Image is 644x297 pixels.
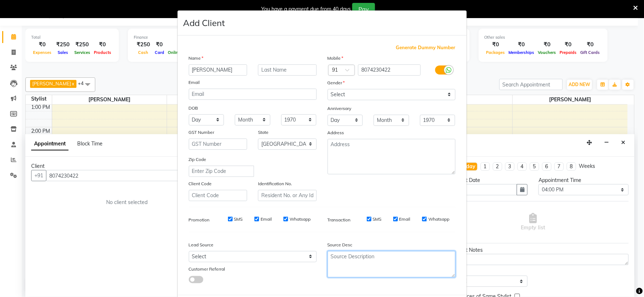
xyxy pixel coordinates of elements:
label: Anniversary [328,105,352,112]
label: DOB [189,105,198,111]
input: Last Name [258,64,317,76]
label: Email [189,79,200,86]
label: Identification No. [258,181,292,187]
label: Gender [328,80,345,86]
label: Name [189,55,204,61]
label: GST Number [189,129,215,136]
label: SMS [234,216,243,222]
label: Customer Referral [189,266,225,272]
label: Address [328,130,344,136]
span: Generate Dummy Number [396,44,456,51]
input: GST Number [189,139,248,150]
label: State [258,129,269,136]
input: Client Code [189,190,248,201]
label: SMS [373,216,382,222]
input: Enter Zip Code [189,166,254,177]
label: Source Desc [328,242,353,248]
h4: Add Client [183,16,225,29]
label: Whatsapp [290,216,311,222]
label: Zip Code [189,156,207,163]
input: Email [189,89,317,100]
label: Whatsapp [428,216,449,222]
label: Mobile [328,55,344,61]
input: First Name [189,64,248,76]
label: Email [399,216,411,222]
label: Transaction [328,217,351,223]
input: Resident No. or Any Id [258,190,317,201]
label: Promotion [189,217,210,223]
input: Mobile [358,64,421,76]
label: Client Code [189,181,212,187]
label: Lead Source [189,242,214,248]
label: Email [261,216,272,222]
